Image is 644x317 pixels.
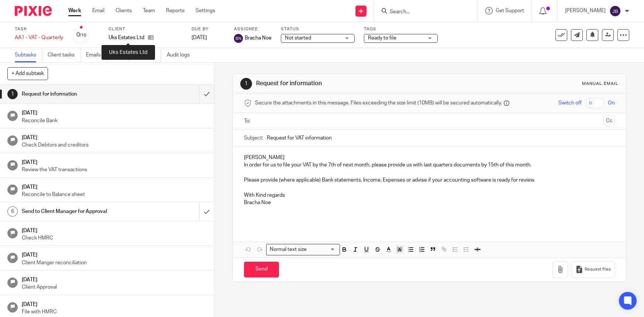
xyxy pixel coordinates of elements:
[116,7,132,14] a: Clients
[609,5,621,17] img: svg%3E
[143,7,155,14] a: Team
[255,99,502,107] span: Secure the attachments in this message. Files exceeding the size limit (10MB) will be secured aut...
[22,89,135,100] h1: Request for information
[244,117,252,125] label: To:
[167,48,195,62] a: Audit logs
[285,35,311,41] span: Not started
[244,262,279,278] input: Send
[565,7,606,14] p: [PERSON_NAME]
[7,89,18,99] div: 1
[22,249,207,259] h1: [DATE]
[15,26,63,32] label: Task
[368,35,396,41] span: Ready to file
[22,259,207,266] p: Client Manger reconciliation
[196,7,215,14] a: Settings
[68,7,81,14] a: Work
[134,48,161,62] a: Notes (1)
[15,6,52,16] img: Pixie
[240,78,252,90] div: 1
[256,80,445,87] h1: Request for information
[608,99,615,107] span: On
[92,7,104,14] a: Email
[309,246,335,254] input: Search for option
[22,283,207,291] p: Client Approval
[244,176,614,184] p: Please provide (where applicable) Bank statements, Income, Expenses or advise if your accounting ...
[166,7,185,14] a: Reports
[22,206,135,217] h1: Send to Client Manager for Approval
[15,48,42,62] a: Subtasks
[22,299,207,308] h1: [DATE]
[76,31,86,39] div: 0
[48,48,80,62] a: Client tasks
[109,26,182,32] label: Client
[22,117,207,124] p: Reconcile Bank
[234,34,243,43] img: svg%3E
[22,234,207,242] p: Check HMRC
[364,26,438,32] label: Tags
[268,246,308,254] span: Normal text size
[234,26,272,32] label: Assignee
[22,107,207,117] h1: [DATE]
[22,225,207,234] h1: [DATE]
[22,274,207,283] h1: [DATE]
[22,191,207,198] p: Reconcile to Balance sheet
[22,182,207,191] h1: [DATE]
[244,199,614,206] p: Bracha Noe
[281,26,355,32] label: Status
[109,34,144,41] p: Uks Estates Ltd
[585,266,611,272] span: Request files
[582,81,619,87] div: Manual email
[192,26,225,32] label: Due by
[22,157,207,166] h1: [DATE]
[389,9,455,15] input: Search
[244,154,614,161] p: [PERSON_NAME]
[112,48,129,62] a: Files
[604,116,615,127] button: Cc
[496,8,524,13] span: Get Support
[22,141,207,149] p: Check Debtors and creditors
[245,34,272,42] span: Bracha Noe
[7,67,48,80] button: + Add subtask
[86,48,107,62] a: Emails
[22,132,207,141] h1: [DATE]
[572,261,614,278] button: Request files
[7,206,18,217] div: 6
[558,99,582,107] span: Switch off
[80,33,86,37] small: /10
[244,134,263,142] label: Subject:
[22,308,207,316] p: File with HMRC
[15,34,63,41] div: AA1 - VAT - Quarterly
[192,35,207,40] span: [DATE]
[266,244,340,255] div: Search for option
[22,166,207,173] p: Review the VAT transactions
[244,161,614,169] p: In order for us to file your VAT by the 7th of next month, please provide us with last quarters d...
[244,192,614,199] p: With Kind regards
